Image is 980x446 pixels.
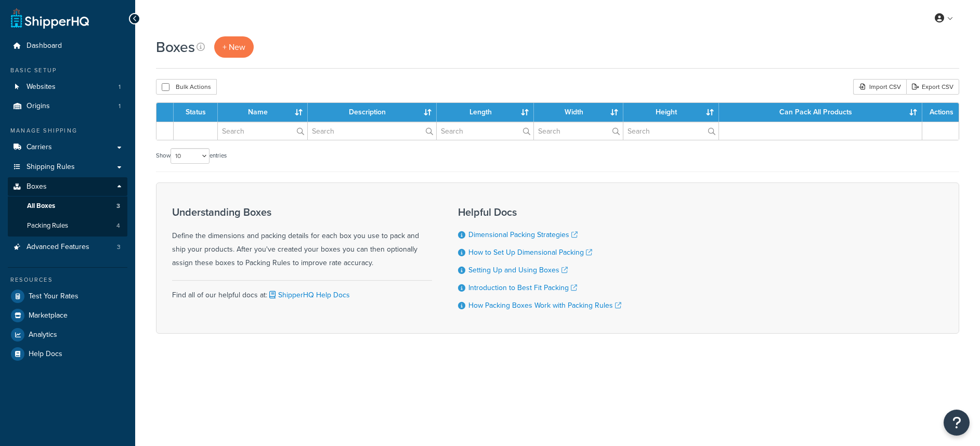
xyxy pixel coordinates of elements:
[172,206,432,270] div: Define the dimensions and packing details for each box you use to pack and ship your products. Af...
[8,276,127,284] div: Resources
[27,83,56,91] span: Websites
[8,97,127,116] a: Origins 1
[8,77,127,97] li: Websites
[156,79,217,95] button: Bulk Actions
[437,103,534,122] th: Length
[8,77,127,97] a: Websites 1
[171,148,210,164] select: Showentries
[119,83,121,91] span: 1
[534,103,623,122] th: Width
[922,103,959,122] th: Actions
[8,196,127,216] li: All Boxes
[8,306,127,325] a: Marketplace
[29,350,62,359] span: Help Docs
[8,345,127,363] a: Help Docs
[623,122,718,140] input: Search
[8,126,127,135] div: Manage Shipping
[218,122,307,140] input: Search
[944,410,970,436] button: Open Resource Center
[437,122,533,140] input: Search
[468,282,577,293] a: Introduction to Best Fit Packing
[8,177,127,196] a: Boxes
[8,66,127,75] div: Basic Setup
[172,206,432,218] h3: Understanding Boxes
[308,122,436,140] input: Search
[719,103,922,122] th: Can Pack All Products
[623,103,719,122] th: Height
[8,97,127,116] li: Origins
[308,103,437,122] th: Description
[8,216,127,235] li: Packing Rules
[11,8,89,29] a: ShipperHQ Home
[8,238,127,257] li: Advanced Features
[468,265,568,276] a: Setting Up and Using Boxes
[8,177,127,237] li: Boxes
[8,196,127,216] a: All Boxes 3
[27,243,89,252] span: Advanced Features
[458,206,621,218] h3: Helpful Docs
[8,158,127,177] a: Shipping Rules
[117,243,121,252] span: 3
[853,79,906,95] div: Import CSV
[174,103,218,122] th: Status
[29,292,79,301] span: Test Your Rates
[172,280,432,302] div: Find all of our helpful docs at:
[8,138,127,157] a: Carriers
[29,311,68,320] span: Marketplace
[468,247,592,258] a: How to Set Up Dimensional Packing
[8,238,127,257] a: Advanced Features 3
[267,290,350,300] a: ShipperHQ Help Docs
[27,102,50,111] span: Origins
[8,325,127,344] a: Analytics
[27,182,47,191] span: Boxes
[156,148,227,164] label: Show entries
[468,300,621,311] a: How Packing Boxes Work with Packing Rules
[156,37,195,57] h1: Boxes
[906,79,959,95] a: Export CSV
[27,202,55,211] span: All Boxes
[8,287,127,306] a: Test Your Rates
[534,122,623,140] input: Search
[29,331,57,339] span: Analytics
[27,143,52,152] span: Carriers
[27,42,62,50] span: Dashboard
[8,216,127,235] a: Packing Rules 4
[27,163,75,172] span: Shipping Rules
[27,221,68,230] span: Packing Rules
[223,41,245,53] span: + New
[116,202,120,211] span: 3
[214,36,254,58] a: + New
[8,36,127,56] a: Dashboard
[119,102,121,111] span: 1
[116,221,120,230] span: 4
[468,229,578,240] a: Dimensional Packing Strategies
[218,103,308,122] th: Name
